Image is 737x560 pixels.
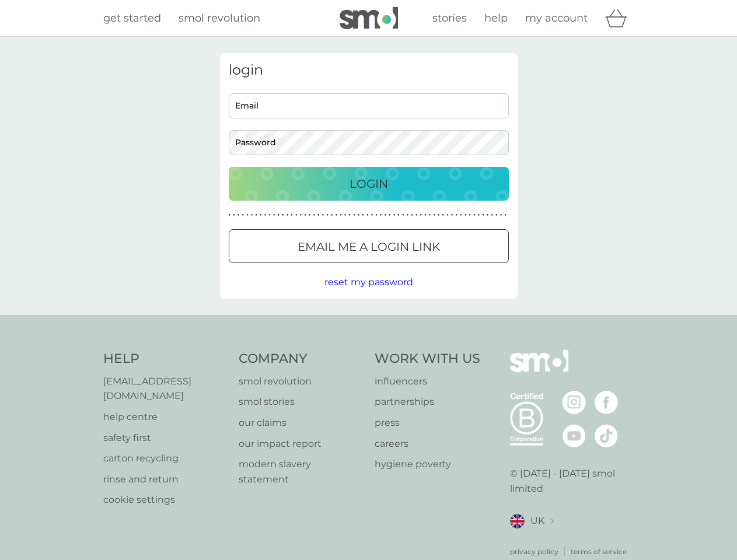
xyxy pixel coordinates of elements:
[251,212,253,218] p: ●
[239,350,363,368] h4: Company
[375,212,378,218] p: ●
[260,212,262,218] p: ●
[179,12,260,24] span: smol revolution
[464,212,467,218] p: ●
[375,394,480,409] a: partnerships
[103,12,161,24] span: get started
[482,212,484,218] p: ●
[442,212,445,218] p: ●
[397,212,400,218] p: ●
[246,212,249,218] p: ●
[510,546,558,557] a: privacy policy
[239,436,363,452] a: our impact report
[277,212,280,218] p: ●
[510,514,525,528] img: UK flag
[389,212,391,218] p: ●
[484,10,508,27] a: help
[344,212,347,218] p: ●
[595,391,618,414] img: visit the smol Facebook page
[304,212,306,218] p: ●
[239,415,363,430] p: our claims
[375,415,480,430] a: press
[375,436,480,452] a: careers
[411,212,413,218] p: ●
[268,212,271,218] p: ●
[291,212,293,218] p: ●
[371,212,373,218] p: ●
[415,212,418,218] p: ●
[525,10,588,27] a: my account
[273,212,275,218] p: ●
[255,212,257,218] p: ●
[103,472,228,487] p: rinse and return
[605,6,634,30] div: basket
[495,212,498,218] p: ●
[239,457,363,487] a: modern slavery statement
[233,212,235,218] p: ●
[298,237,440,256] p: Email me a login link
[350,174,388,193] p: Login
[300,212,302,218] p: ●
[432,10,467,27] a: stories
[103,350,228,368] h4: Help
[469,212,471,218] p: ●
[563,424,586,447] img: visit the smol Youtube page
[366,212,369,218] p: ●
[455,212,457,218] p: ●
[420,212,422,218] p: ●
[324,275,413,290] button: reset my password
[242,212,244,218] p: ●
[375,374,480,389] a: influencers
[438,212,440,218] p: ●
[358,212,360,218] p: ●
[317,212,320,218] p: ●
[433,212,435,218] p: ●
[451,212,453,218] p: ●
[264,212,267,218] p: ●
[375,350,480,368] h4: Work With Us
[237,212,240,218] p: ●
[500,212,502,218] p: ●
[384,212,386,218] p: ●
[229,167,509,201] button: Login
[336,212,338,218] p: ●
[103,492,228,508] p: cookie settings
[229,229,509,263] button: Email me a login link
[525,12,588,24] span: my account
[407,212,409,218] p: ●
[550,518,554,524] img: select a new location
[103,409,228,425] a: help centre
[348,212,351,218] p: ●
[324,276,413,288] span: reset my password
[103,451,228,466] a: carton recycling
[239,374,363,389] a: smol revolution
[393,212,396,218] p: ●
[309,212,311,218] p: ●
[103,374,228,404] p: [EMAIL_ADDRESS][DOMAIN_NAME]
[432,12,467,24] span: stories
[510,466,634,496] p: © [DATE] - [DATE] smol limited
[563,391,586,414] img: visit the smol Instagram page
[340,212,342,218] p: ●
[229,62,509,79] h3: login
[326,212,329,218] p: ●
[239,394,363,409] a: smol stories
[282,212,284,218] p: ●
[179,10,260,27] a: smol revolution
[331,212,333,218] p: ●
[313,212,315,218] p: ●
[353,212,355,218] p: ●
[487,212,489,218] p: ●
[103,430,228,446] a: safety first
[322,212,324,218] p: ●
